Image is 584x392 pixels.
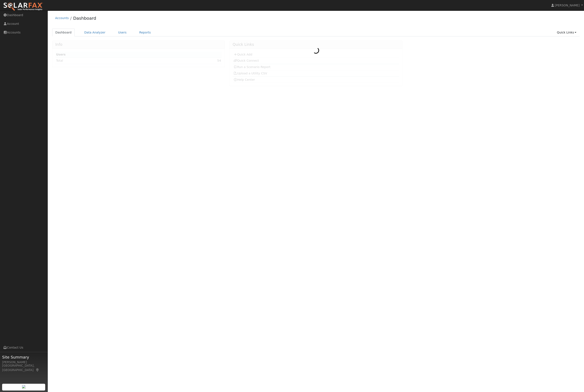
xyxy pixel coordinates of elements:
a: Users [115,29,130,36]
a: Quick Links [554,29,580,36]
span: Site Summary [2,354,45,360]
a: Accounts [55,16,69,20]
a: Dashboard [73,16,96,21]
a: Reports [136,29,154,36]
div: [GEOGRAPHIC_DATA], [GEOGRAPHIC_DATA] [2,363,45,372]
img: SolarFax [3,2,43,11]
img: retrieve [22,385,25,388]
a: Map [36,368,39,372]
a: Dashboard [52,29,75,36]
div: [PERSON_NAME] [2,360,45,364]
span: [PERSON_NAME] [555,4,580,7]
a: Data Analyzer [81,29,109,36]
